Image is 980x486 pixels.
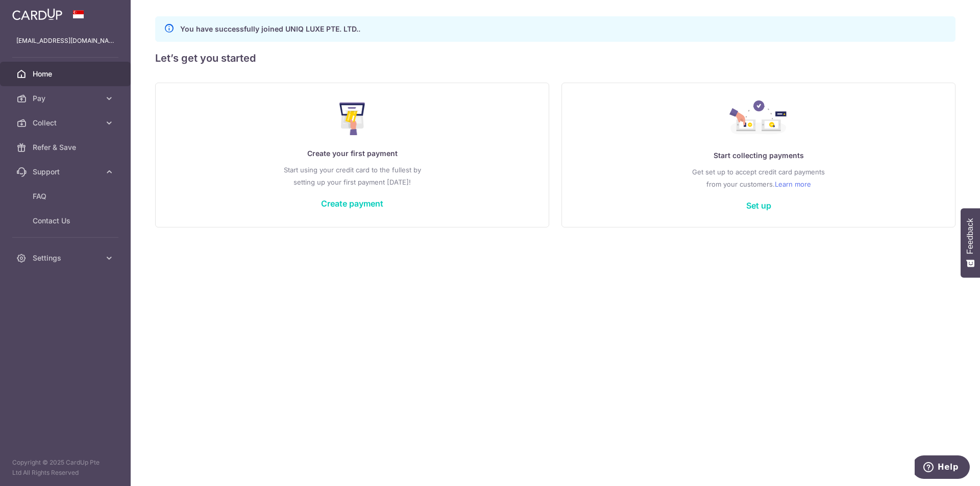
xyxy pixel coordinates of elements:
[33,93,100,104] span: Pay
[915,455,970,481] iframe: Opens a widget where you can find more information
[321,198,383,209] a: Create payment
[155,50,955,66] h5: Let’s get you started
[339,103,365,135] img: Make Payment
[16,36,114,46] p: [EMAIL_ADDRESS][DOMAIN_NAME]
[961,208,980,277] button: Feedback - Show survey
[33,191,100,201] span: FAQ
[176,164,528,188] p: Start using your credit card to the fullest by setting up your first payment [DATE]!
[33,216,100,226] span: Contact Us
[729,100,788,137] img: Collect Payment
[33,142,100,152] span: Refer & Save
[582,149,935,162] p: Start collecting payments
[33,253,100,263] span: Settings
[12,8,62,20] img: CardUp
[33,118,100,128] span: Collect
[746,200,771,211] a: Set up
[33,69,100,79] span: Home
[775,178,811,190] a: Learn more
[966,218,975,254] span: Feedback
[176,147,528,160] p: Create your first payment
[582,166,935,190] p: Get set up to accept credit card payments from your customers.
[33,167,100,177] span: Support
[180,23,360,35] p: You have successfully joined UNIQ LUXE PTE. LTD..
